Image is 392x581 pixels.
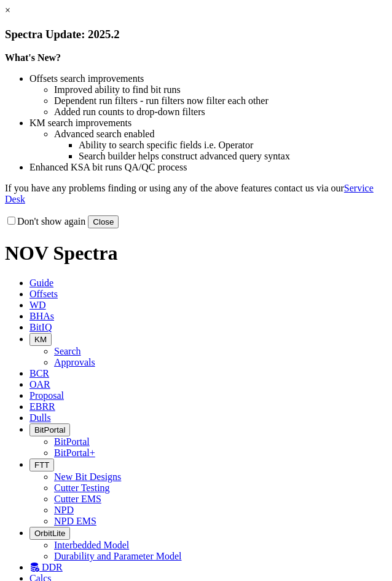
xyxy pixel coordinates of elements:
[5,52,61,63] strong: What's New?
[88,215,119,228] button: Close
[5,183,374,204] a: Service Desk
[29,379,50,390] span: OAR
[54,106,387,118] li: Added run counts to drop-down filters
[79,140,387,151] li: Ability to search specific fields i.e. Operator
[54,95,387,106] li: Dependent run filters - run filters now filter each other
[5,5,10,15] a: ×
[29,412,51,423] span: Dulls
[54,516,96,526] a: NPD EMS
[29,322,52,332] span: BitIQ
[29,73,387,84] li: Offsets search improvements
[29,368,49,379] span: BCR
[29,162,387,173] li: Enhanced KSA bit runs QA/QC process
[29,390,64,401] span: Proposal
[29,118,387,129] li: KM search improvements
[54,346,81,356] a: Search
[54,436,90,447] a: BitPortal
[5,183,387,205] p: If you have any problems finding or using any of the above features contact us via our
[29,278,53,288] span: Guide
[54,551,182,561] a: Durability and Parameter Model
[54,357,95,367] a: Approvals
[5,242,387,265] h1: NOV Spectra
[79,151,387,162] li: Search builder helps construct advanced query syntax
[34,335,47,344] span: KM
[5,28,387,41] h3: Spectra Update: 2025.2
[29,300,46,310] span: WD
[5,216,85,226] label: Don't show again
[54,483,110,493] a: Cutter Testing
[54,129,387,140] li: Advanced search enabled
[29,311,54,321] span: BHAs
[54,447,95,458] a: BitPortal+
[34,425,65,435] span: BitPortal
[54,494,101,504] a: Cutter EMS
[42,562,63,572] span: DDR
[29,289,58,299] span: Offsets
[7,217,15,225] input: Don't show again
[29,401,55,412] span: EBRR
[54,505,74,515] a: NPD
[34,529,65,538] span: OrbitLite
[54,471,121,482] a: New Bit Designs
[54,540,129,550] a: Interbedded Model
[34,460,49,470] span: FTT
[54,84,387,95] li: Improved ability to find bit runs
